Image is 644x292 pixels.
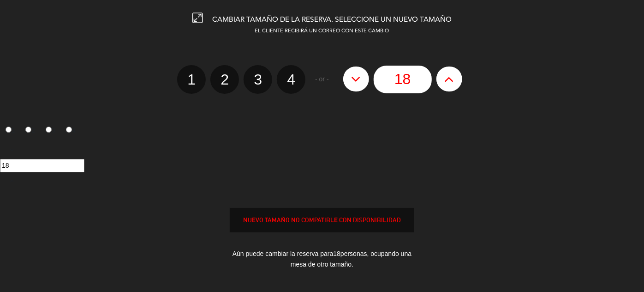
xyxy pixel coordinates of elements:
[255,29,389,34] span: EL CLIENTE RECIBIRÁ UN CORREO CON ESTE CAMBIO
[244,65,272,94] label: 3
[60,123,81,139] label: 4
[25,127,31,133] input: 2
[230,215,414,225] div: NUEVO TAMAÑO NO COMPATIBLE CON DISPONIBILIDAD
[177,65,206,94] label: 1
[66,127,72,133] input: 4
[277,65,305,94] label: 4
[210,65,239,94] label: 2
[333,250,340,257] span: 18
[315,74,329,85] span: - or -
[41,123,61,139] label: 3
[6,127,12,133] input: 1
[230,242,414,277] div: Aún puede cambiar la reserva para personas, ocupando una mesa de otro tamaño.
[212,16,452,24] span: CAMBIAR TAMAÑO DE LA RESERVA. SELECCIONE UN NUEVO TAMAÑO
[46,127,52,133] input: 3
[20,123,41,139] label: 2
